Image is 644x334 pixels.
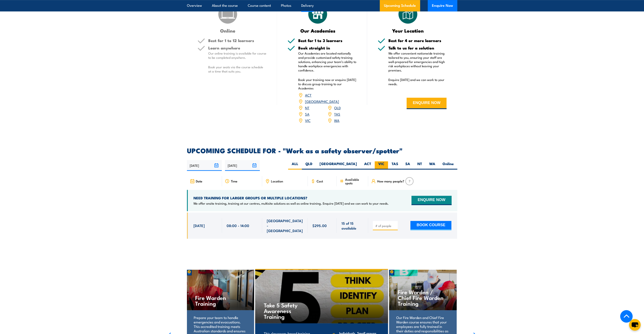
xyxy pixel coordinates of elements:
label: QLD [302,161,316,170]
h4: Fire Warden Training [195,295,245,306]
p: Book your training now or enquire [DATE] to discuss group training to our Academies [298,78,357,90]
span: Available spots [345,178,365,185]
h3: Your Location [378,28,438,33]
h4: Fire Warden / Chief Fire Warden Training [398,289,448,306]
label: Online [439,161,457,170]
label: SA [402,161,414,170]
a: NT [305,105,309,110]
label: TAS [388,161,402,170]
h4: NEED TRAINING FOR LARGER GROUPS OR MULTIPLE LOCATIONS? [193,196,389,200]
p: Book your seats via the course schedule at a time that suits you. [208,65,267,73]
h3: Online [197,28,258,33]
h5: Talk to us for a solution [388,46,447,50]
p: Enquire [DATE] and we can work to your needs. [388,78,447,86]
a: QLD [334,105,341,110]
span: [DATE] [193,223,205,228]
button: chat-button [629,319,641,331]
span: How many people? [377,179,404,183]
span: 08:00 - 14:00 [227,223,249,228]
h5: Book straight in [298,46,357,50]
span: [GEOGRAPHIC_DATA] - [GEOGRAPHIC_DATA] [267,218,303,233]
h5: Best for 1 to 3 learners [298,38,357,42]
h4: Take 5 Safety Awareness Training [264,302,313,319]
label: VIC [375,161,388,170]
p: We offer onsite training, training at our centres, multisite solutions as well as online training... [193,201,389,205]
button: ENQUIRE NOW [407,98,447,109]
a: VIC [305,118,310,123]
span: Location [271,179,283,183]
span: Date [196,179,202,183]
a: TAS [334,111,340,116]
h3: Our Academies [287,28,348,33]
p: Our Academies are located nationally and provide customised safety training solutions, enhancing ... [298,51,357,72]
input: From date [187,160,222,171]
p: We offer convenient nationwide training tailored to you, ensuring your staff are well-prepared fo... [388,51,447,72]
input: To date [225,160,260,171]
h5: Learn anywhere [208,46,267,50]
a: [GEOGRAPHIC_DATA] [305,99,339,104]
h5: Best for 4 or more learners [388,38,447,42]
span: Cost [317,179,323,183]
span: Time [231,179,237,183]
a: WA [334,118,339,123]
a: SA [305,111,309,116]
a: ACT [305,92,312,97]
button: BOOK COURSE [410,221,451,230]
label: [GEOGRAPHIC_DATA] [316,161,361,170]
input: # of people [375,224,396,228]
button: ENQUIRE NOW [411,196,451,205]
p: Our online training is available for course to be completed anywhere. [208,51,267,60]
label: ALL [288,161,302,170]
h2: UPCOMING SCHEDULE FOR - "Work as a safety observer/spotter" [187,147,457,153]
h5: Best for 1 to 12 learners [208,38,267,42]
label: NT [414,161,426,170]
label: WA [426,161,439,170]
label: ACT [361,161,375,170]
span: $295.00 [312,223,327,228]
span: 15 of 15 available [341,221,364,231]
